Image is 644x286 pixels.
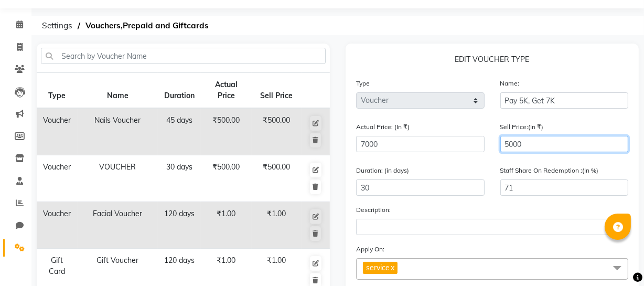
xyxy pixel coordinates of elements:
th: Name [78,73,158,109]
td: 45 days [158,108,201,155]
td: 120 days [158,202,201,249]
label: Name: [500,79,520,88]
label: Actual Price: (In ₹) [356,122,410,132]
span: Vouchers,Prepaid and Giftcards [80,16,214,35]
td: ₹1.00 [201,202,252,249]
td: Voucher [37,108,78,155]
td: Voucher [37,155,78,202]
label: Staff Share On Redemption :(In %) [500,166,599,175]
th: Duration [158,73,201,109]
span: service [366,263,390,272]
td: VOUCHER [78,155,158,202]
td: 30 days [158,155,201,202]
td: ₹500.00 [201,155,252,202]
td: ₹500.00 [252,108,302,155]
td: Facial Voucher [78,202,158,249]
label: Apply On: [356,245,384,254]
td: Voucher [37,202,78,249]
td: Nails Voucher [78,108,158,155]
th: Actual Price [201,73,252,109]
label: Type [356,79,370,88]
label: Description: [356,205,391,215]
label: Duration: (in days) [356,166,409,175]
td: ₹500.00 [252,155,302,202]
td: ₹500.00 [201,108,252,155]
p: EDIT VOUCHER TYPE [356,54,628,69]
th: Type [37,73,78,109]
th: Sell Price [252,73,302,109]
a: x [390,263,394,272]
input: Search by Voucher Name [41,48,326,64]
td: ₹1.00 [252,202,302,249]
label: Sell Price:(In ₹) [500,122,544,132]
span: Settings [37,16,78,35]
